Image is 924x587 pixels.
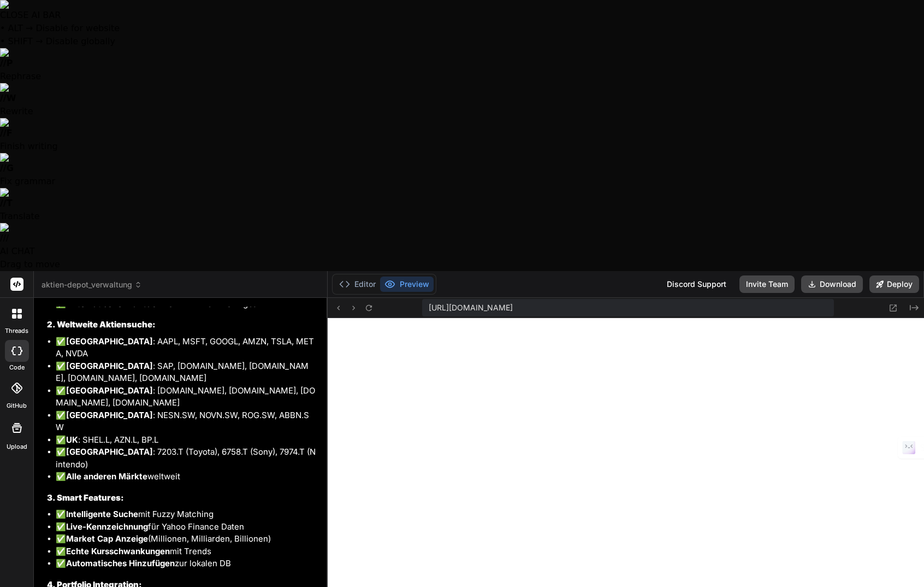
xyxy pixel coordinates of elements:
[7,401,27,410] label: GitHub
[56,508,317,521] li: ✅ mit Fuzzy Matching
[56,360,317,385] li: ✅ : SAP, [DOMAIN_NAME], [DOMAIN_NAME], [DOMAIN_NAME], [DOMAIN_NAME]
[7,442,27,451] label: Upload
[42,279,142,290] span: aktien-depot_verwaltung
[56,336,317,360] li: ✅ : AAPL, MSFT, GOOGL, AMZN, TSLA, META, NVDA
[56,533,317,545] li: ✅ (Millionen, Milliarden, Billionen)
[66,521,148,532] strong: Live-Kennzeichnung
[66,298,162,309] strong: Automatischer Fallback
[66,533,148,544] strong: Market Cap Anzeige
[56,521,317,533] li: ✅ für Yahoo Finance Daten
[66,385,153,396] strong: [GEOGRAPHIC_DATA]
[47,492,124,503] strong: 3. Smart Features:
[801,275,863,293] button: Download
[9,363,25,372] label: code
[869,275,919,293] button: Deploy
[429,302,513,313] span: [URL][DOMAIN_NAME]
[66,447,153,457] strong: [GEOGRAPHIC_DATA]
[66,410,153,420] strong: [GEOGRAPHIC_DATA]
[56,545,317,558] li: ✅ mit Trends
[56,471,317,483] li: ✅ weltweit
[56,385,317,409] li: ✅ : [DOMAIN_NAME], [DOMAIN_NAME], [DOMAIN_NAME], [DOMAIN_NAME]
[47,319,156,330] strong: 2. Weltweite Aktiensuche:
[56,409,317,434] li: ✅ : NESN.SW, NOVN.SW, ROG.SW, ABBN.SW
[66,336,153,347] strong: [GEOGRAPHIC_DATA]
[380,277,434,292] button: Preview
[66,471,147,482] strong: Alle anderen Märkte
[739,275,795,293] button: Invite Team
[5,326,28,336] label: threads
[66,546,170,556] strong: Echte Kursschwankungen
[66,361,153,371] strong: [GEOGRAPHIC_DATA]
[335,277,380,292] button: Editor
[56,446,317,471] li: ✅ : 7203.T (Toyota), 6758.T (Sony), 7974.T (Nintendo)
[660,275,733,293] div: Discord Support
[66,435,78,445] strong: UK
[56,434,317,447] li: ✅ : SHEL.L, AZN.L, BP.L
[66,558,175,568] strong: Automatisches Hinzufügen
[66,509,138,519] strong: Intelligente Suche
[56,557,317,570] li: ✅ zur lokalen DB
